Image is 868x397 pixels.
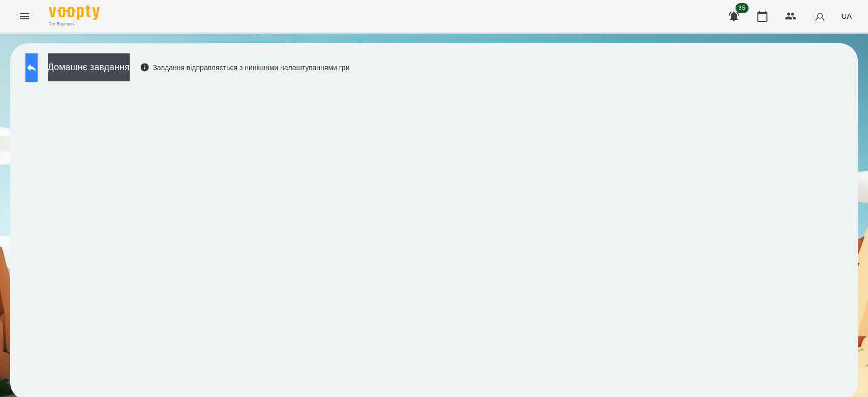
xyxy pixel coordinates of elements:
[49,21,100,27] span: For Business
[140,63,350,73] div: Завдання відправляється з нинішніми налаштуваннями гри
[48,53,130,81] button: Домашнє завдання
[837,7,856,25] button: UA
[735,3,749,13] span: 35
[12,4,37,28] button: Menu
[49,5,100,20] img: Voopty Logo
[813,9,827,23] img: avatar_s.png
[841,11,852,21] span: UA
